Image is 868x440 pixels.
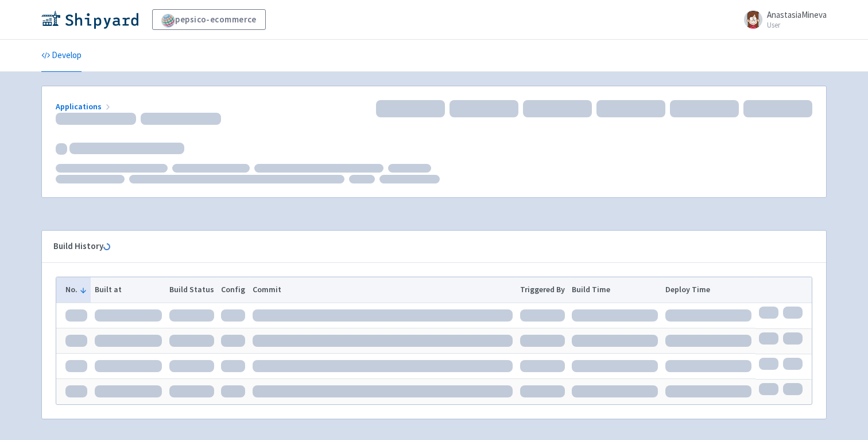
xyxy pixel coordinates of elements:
[165,277,218,303] th: Build Status
[65,284,87,296] button: No.
[53,240,796,253] div: Build History
[91,277,165,303] th: Built at
[767,21,827,29] small: User
[218,277,249,303] th: Config
[662,277,755,303] th: Deploy Time
[516,277,568,303] th: Triggered By
[568,277,662,303] th: Build Time
[56,101,113,112] a: Applications
[41,10,138,29] img: Shipyard logo
[41,40,82,72] a: Develop
[767,9,827,20] span: AnastasiaMineva
[737,10,827,29] a: AnastasiaMineva User
[152,9,266,30] a: pepsico-ecommerce
[249,277,517,303] th: Commit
